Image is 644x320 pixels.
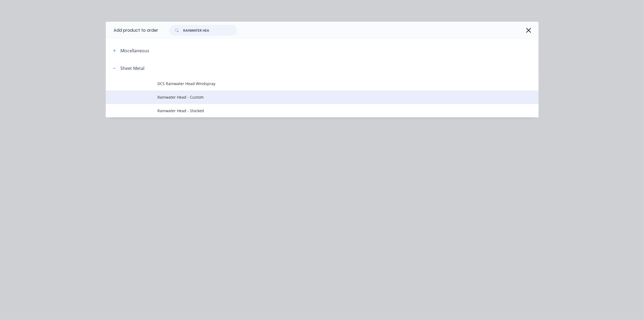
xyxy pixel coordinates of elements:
div: Miscellaneous [121,47,150,54]
input: Search... [183,25,237,36]
div: Add product to order [106,22,158,39]
span: Rainwater Head - Stocked [158,108,462,114]
span: DCS Rainwater Head Windspray [158,81,462,86]
div: Sheet Metal [121,65,145,72]
span: Rainwater Head - Custom [158,94,462,100]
